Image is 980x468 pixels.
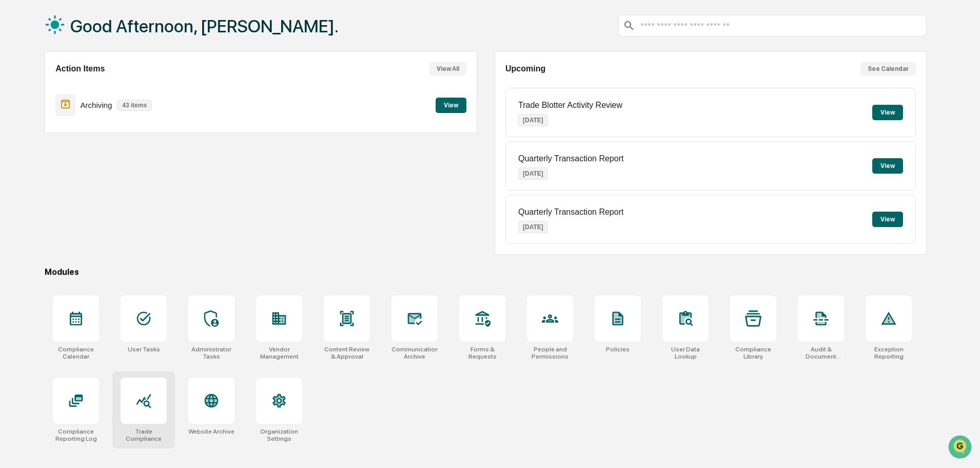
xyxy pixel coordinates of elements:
[21,129,66,140] span: Preclearance
[436,98,466,113] button: View
[53,428,99,442] div: Compliance Reporting Log
[21,149,65,159] span: Data Lookup
[102,174,124,182] span: Pylon
[55,64,105,73] h2: Action Items
[35,89,130,97] div: We're available if you need us!
[6,145,69,163] a: 🔎Data Lookup
[35,79,168,89] div: Start new chat
[117,100,152,111] p: 43 items
[518,167,548,180] p: [DATE]
[860,62,916,76] button: See Calendar
[324,346,370,360] div: Content Review & Approval
[6,125,70,144] a: 🖐️Preclearance
[518,221,548,233] p: [DATE]
[527,346,573,360] div: People and Permissions
[10,150,18,158] div: 🔎
[74,130,83,139] div: 🗄️
[518,114,548,126] p: [DATE]
[872,158,903,174] button: View
[518,154,623,163] p: Quarterly Transaction Report
[188,428,234,435] div: Website Archive
[174,82,187,94] button: Start new chat
[85,129,127,140] span: Attestations
[872,212,903,227] button: View
[505,64,545,73] h2: Upcoming
[662,346,709,360] div: User Data Lookup
[256,346,302,360] div: Vendor Management
[10,22,187,38] p: How can we help?
[459,346,505,360] div: Forms & Requests
[256,428,302,442] div: Organization Settings
[70,16,339,36] h1: Good Afternoon, [PERSON_NAME].
[730,346,776,360] div: Compliance Library
[10,79,29,97] img: 1746055101610-c473b297-6a78-478c-a979-82029cc54cd1
[81,101,112,109] p: Archiving
[391,346,438,360] div: Communications Archive
[436,100,466,109] a: View
[53,346,99,360] div: Compliance Calendar
[947,434,975,462] iframe: Open customer support
[866,346,912,360] div: Exception Reporting
[70,125,131,144] a: 🗄️Attestations
[121,428,167,442] div: Trade Compliance
[518,101,622,110] p: Trade Blotter Activity Review
[518,208,623,217] p: Quarterly Transaction Report
[798,346,844,360] div: Audit & Document Logs
[10,130,18,139] div: 🖐️
[188,346,234,360] div: Administrator Tasks
[872,105,903,120] button: View
[606,346,630,353] div: Policies
[128,346,160,353] div: User Tasks
[429,62,466,76] button: View All
[45,267,927,277] div: Modules
[72,174,124,182] a: Powered byPylon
